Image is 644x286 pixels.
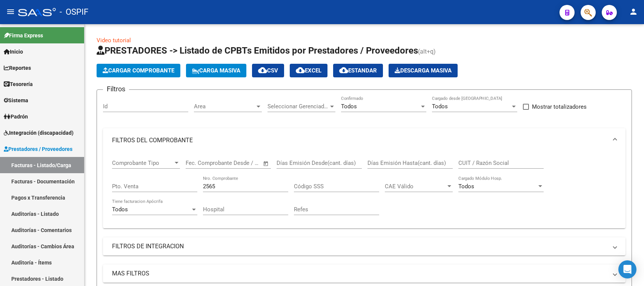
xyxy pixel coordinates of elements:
[4,80,33,88] span: Tesorería
[252,64,284,77] button: CSV
[418,48,436,55] span: (alt+q)
[389,64,458,77] app-download-masive: Descarga masiva de comprobantes (adjuntos)
[4,145,72,153] span: Prestadores / Proveedores
[4,129,74,137] span: Integración (discapacidad)
[112,160,173,166] span: Comprobante Tipo
[385,183,446,190] span: CAE Válido
[112,136,607,145] mat-panel-title: FILTROS DEL COMPROBANTE
[112,269,607,278] mat-panel-title: MAS FILTROS
[267,103,329,110] span: Seleccionar Gerenciador
[290,64,327,77] button: EXCEL
[4,96,28,105] span: Sistema
[103,237,626,255] mat-expansion-panel-header: FILTROS DE INTEGRACION
[4,112,28,121] span: Padrón
[458,183,474,190] span: Todos
[389,64,458,77] button: Descarga Masiva
[333,64,383,77] button: Estandar
[262,159,271,168] button: Open calendar
[432,103,448,110] span: Todos
[103,152,626,228] div: FILTROS DEL COMPROBANTE
[112,206,128,213] span: Todos
[395,67,452,74] span: Descarga Masiva
[629,7,638,16] mat-icon: person
[186,64,246,77] button: Carga Masiva
[192,67,240,74] span: Carga Masiva
[296,67,321,74] span: EXCEL
[194,103,255,110] span: Area
[339,67,377,74] span: Estandar
[532,102,587,111] span: Mostrar totalizadores
[341,103,357,110] span: Todos
[97,64,180,77] button: Cargar Comprobante
[112,242,607,251] mat-panel-title: FILTROS DE INTEGRACION
[103,128,626,152] mat-expansion-panel-header: FILTROS DEL COMPROBANTE
[223,160,260,166] input: Fecha fin
[618,260,636,278] div: Open Intercom Messenger
[103,264,626,283] mat-expansion-panel-header: MAS FILTROS
[103,84,129,94] h3: Filtros
[258,66,267,75] mat-icon: cloud_download
[6,7,15,16] mat-icon: menu
[258,67,278,74] span: CSV
[296,66,305,75] mat-icon: cloud_download
[97,37,131,44] a: Video tutorial
[103,67,174,74] span: Cargar Comprobante
[4,31,43,40] span: Firma Express
[186,160,216,166] input: Fecha inicio
[4,64,31,72] span: Reportes
[4,48,23,56] span: Inicio
[339,66,348,75] mat-icon: cloud_download
[97,45,418,56] span: PRESTADORES -> Listado de CPBTs Emitidos por Prestadores / Proveedores
[60,4,88,20] span: - OSPIF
